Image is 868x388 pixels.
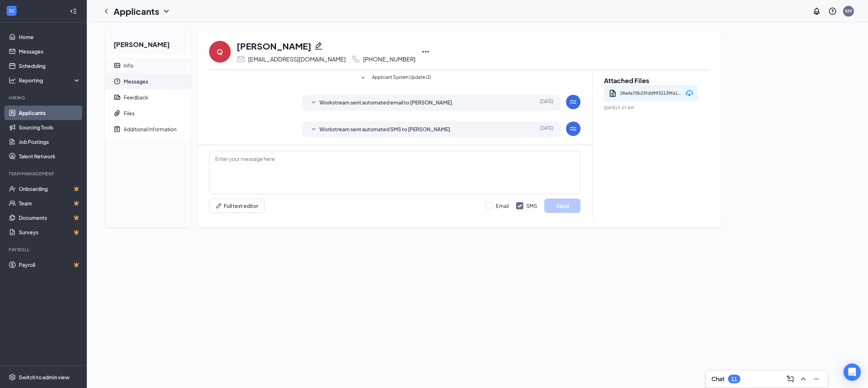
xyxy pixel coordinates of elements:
h3: Chat [711,375,724,383]
div: Switch to admin view [19,374,69,381]
div: [PHONE_NUMBER] [363,56,416,63]
span: [DATE] [540,98,553,107]
a: DocumentsCrown [19,210,81,225]
svg: Settings [9,374,16,381]
a: Applicants [19,106,81,120]
h2: [PERSON_NAME] [105,31,192,55]
svg: Pen [215,202,222,209]
a: OnboardingCrown [19,182,81,196]
div: Team Management [9,171,79,177]
button: ComposeMessage [784,373,796,385]
button: ChevronUp [797,373,809,385]
svg: Download [685,89,694,98]
button: Send [544,199,580,213]
div: Open Intercom Messenger [843,363,861,381]
svg: ChevronDown [162,7,171,16]
a: TeamCrown [19,196,81,210]
div: Q [217,47,223,57]
span: Workstream sent automated SMS to [PERSON_NAME]. [319,125,452,134]
h1: [PERSON_NAME] [237,40,311,52]
svg: Analysis [9,77,16,84]
h1: Applicants [114,5,159,17]
div: 28a4a75b23fdd9932139fa1a63e606aa.pdf [620,88,683,99]
svg: Clock [114,78,121,85]
span: Applicant System Update (2) [372,74,431,82]
div: [EMAIL_ADDRESS][DOMAIN_NAME] [248,56,346,63]
div: Reporting [19,77,81,84]
a: SurveysCrown [19,225,81,239]
button: Minimize [810,373,822,385]
svg: WorkstreamLogo [569,124,578,133]
a: ClockMessages [105,73,192,89]
div: Feedback [124,94,148,101]
svg: WorkstreamLogo [569,98,578,106]
svg: NoteActive [114,125,121,133]
a: Messages [19,44,81,59]
svg: WorkstreamLogo [8,7,15,14]
a: PaperclipFiles [105,105,192,121]
h2: Attached Files [604,76,698,85]
svg: QuestionInfo [828,7,837,16]
svg: Pencil [314,42,323,50]
div: Files [124,110,135,117]
div: Payroll [9,247,79,253]
svg: ChevronLeft [102,7,111,16]
a: Job Postings [19,135,81,149]
div: Hiring [9,95,79,101]
div: Additional Information [124,125,176,133]
div: 11 [731,376,737,382]
a: PayrollCrown [19,257,81,272]
svg: Document [608,89,617,98]
a: Sourcing Tools [19,120,81,135]
div: KM [845,8,852,14]
div: Info [124,62,133,69]
button: SmallChevronDownApplicant System Update (2) [359,74,431,82]
svg: ChevronUp [799,375,808,383]
a: ReportFeedback [105,89,192,105]
button: Full text editorPen [209,199,264,213]
svg: SmallChevronDown [359,74,367,82]
span: Messages [124,73,186,89]
svg: ComposeMessage [786,375,795,383]
svg: Notifications [812,7,821,16]
a: Scheduling [19,59,81,73]
svg: Phone [352,55,360,64]
span: Workstream sent automated email to [PERSON_NAME]. [319,98,454,107]
svg: Email [237,55,245,64]
a: Home [19,30,81,44]
a: NoteActiveAdditional Information [105,121,192,137]
svg: Ellipses [421,47,430,56]
span: [DATE] 9:27 AM [604,105,698,110]
a: Talent Network [19,149,81,163]
svg: Collapse [70,8,77,15]
svg: SmallChevronDown [309,98,318,107]
a: ContactCardInfo [105,57,192,73]
svg: SmallChevronDown [309,125,318,134]
svg: Report [114,94,121,101]
svg: Paperclip [114,110,121,117]
svg: ContactCard [114,62,121,69]
svg: Minimize [812,375,821,383]
span: [DATE] [540,125,553,134]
